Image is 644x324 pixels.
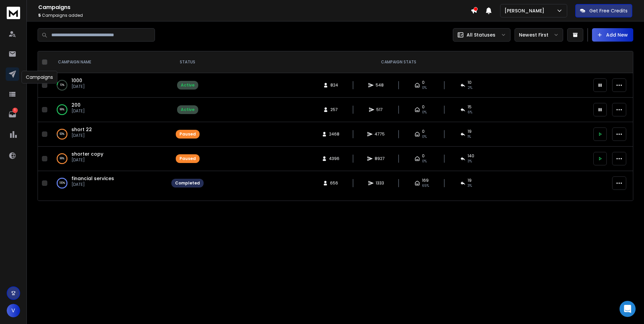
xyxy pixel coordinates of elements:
button: Newest First [515,28,563,42]
span: 169 [422,178,429,183]
span: 824 [330,83,338,88]
td: 99%200[DATE] [50,98,167,122]
p: [PERSON_NAME] [504,7,547,14]
span: 140 [468,153,474,159]
div: Open Intercom Messenger [620,301,636,317]
span: 0 [422,80,425,85]
td: 93%short 22[DATE] [50,122,167,147]
p: Campaigns added [38,13,471,18]
span: 15 [468,104,472,110]
th: CAMPAIGN STATS [208,51,589,73]
button: V [7,304,20,317]
p: 100 % [59,180,65,186]
p: [DATE] [71,84,85,89]
p: 10 % [60,82,64,89]
span: 0% [422,85,427,91]
button: Add New [592,28,633,42]
span: 1 % [468,134,471,140]
a: 1000 [71,77,82,84]
span: 1333 [376,180,384,186]
a: 200 [71,102,80,108]
p: [DATE] [71,108,85,114]
p: Get Free Credits [589,7,628,14]
td: 100%financial services[DATE] [50,171,167,196]
span: 3 % [468,159,472,164]
p: [DATE] [71,182,114,187]
div: Paused [179,156,196,161]
span: 6 % [468,110,472,115]
span: 2468 [329,131,339,137]
span: 0 [422,104,425,110]
p: 99 % [60,106,64,113]
th: CAMPAIGN NAME [50,51,167,73]
span: 3 % [468,183,472,188]
span: 19 [468,178,472,183]
span: 0% [422,134,427,140]
img: logo [7,7,20,19]
span: 2 % [468,85,472,91]
p: 93 % [60,131,64,138]
p: 1 [12,108,18,113]
span: 0 [422,153,425,159]
td: 99%shorter copy[DATE] [50,147,167,171]
a: short 22 [71,126,92,133]
span: 0 [422,129,425,134]
a: 1 [6,108,19,121]
span: 4396 [329,156,339,161]
span: 656 [330,180,338,186]
p: 99 % [60,155,64,162]
div: Paused [179,131,196,137]
td: 10%1000[DATE] [50,73,167,98]
div: Active [181,83,195,88]
span: 4775 [375,131,385,137]
span: 8927 [375,156,385,161]
div: Completed [175,180,200,186]
p: All Statuses [467,32,495,38]
span: 0% [422,110,427,115]
button: Get Free Credits [575,4,632,17]
span: 65 % [422,183,429,188]
p: [DATE] [71,157,103,163]
span: 548 [376,83,384,88]
span: 19 [468,129,472,134]
span: 257 [330,107,338,112]
h1: Campaigns [38,3,471,11]
p: [DATE] [71,133,92,138]
span: 0% [422,159,427,164]
div: Active [181,107,195,112]
span: 517 [376,107,383,112]
th: STATUS [167,51,208,73]
div: Campaigns [21,71,57,84]
span: 5 [38,12,41,18]
span: 10 [468,80,472,85]
a: shorter copy [71,151,103,157]
a: financial services [71,175,114,182]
